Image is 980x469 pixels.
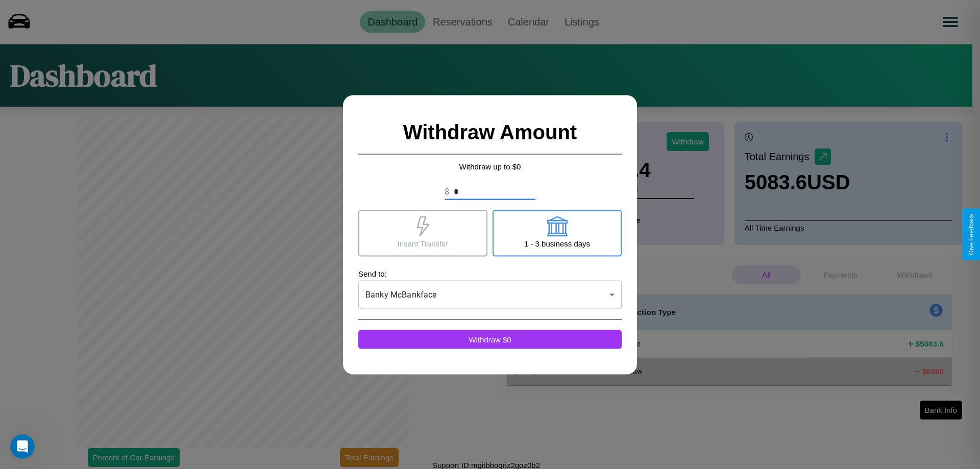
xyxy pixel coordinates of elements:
[397,236,448,250] p: Insant Transfer
[358,159,622,173] p: Withdraw up to $ 0
[358,330,622,349] button: Withdraw $0
[358,266,622,280] p: Send to:
[524,236,590,250] p: 1 - 3 business days
[358,110,622,154] h2: Withdraw Amount
[968,214,975,255] div: Give Feedback
[10,434,35,459] iframe: Intercom live chat
[445,185,449,198] p: $
[358,280,622,309] div: Banky McBankface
